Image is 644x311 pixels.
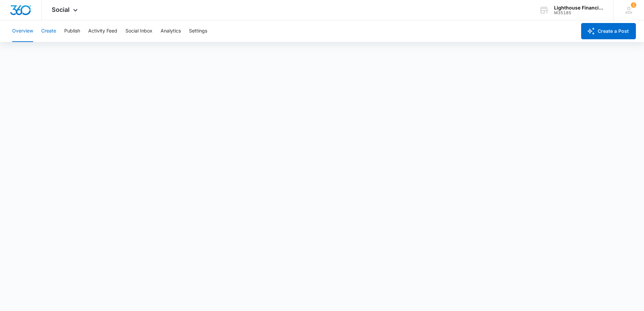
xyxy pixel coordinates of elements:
[554,10,603,15] div: account id
[52,6,70,13] span: Social
[41,20,56,42] button: Create
[554,5,603,10] div: account name
[581,23,636,39] button: Create a Post
[189,20,207,42] button: Settings
[125,20,152,42] button: Social Inbox
[631,2,636,8] span: 1
[12,20,33,42] button: Overview
[88,20,117,42] button: Activity Feed
[161,20,181,42] button: Analytics
[631,2,636,8] div: notifications count
[64,20,80,42] button: Publish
